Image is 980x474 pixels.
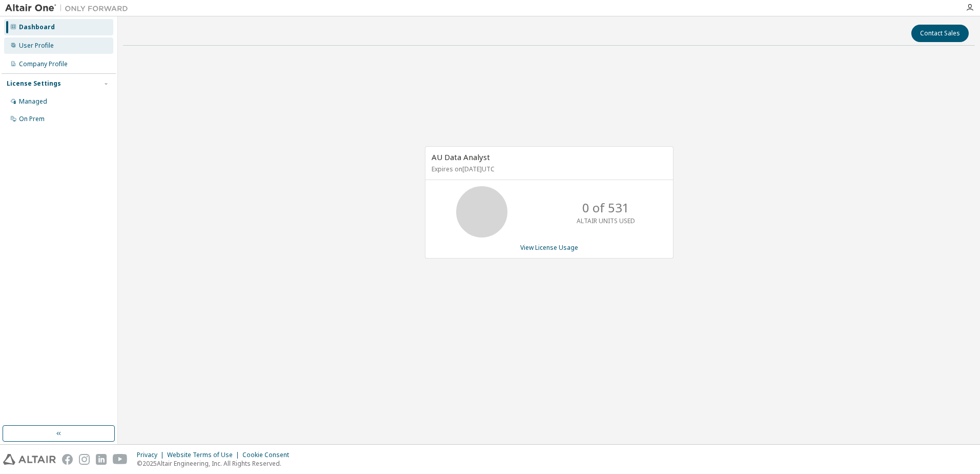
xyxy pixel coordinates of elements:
div: Cookie Consent [242,451,295,459]
div: Managed [19,97,47,106]
p: ALTAIR UNITS USED [577,216,635,225]
img: youtube.svg [113,454,128,465]
div: Website Terms of Use [167,451,242,459]
img: Altair One [5,3,133,13]
p: © 2025 Altair Engineering, Inc. All Rights Reserved. [137,459,295,468]
div: User Profile [19,42,54,50]
a: View License Usage [520,243,578,252]
p: 0 of 531 [582,199,629,216]
div: License Settings [7,80,61,88]
img: instagram.svg [79,454,90,465]
span: AU Data Analyst [432,152,490,162]
img: altair_logo.svg [3,454,56,465]
div: Dashboard [19,23,55,31]
p: Expires on [DATE] UTC [432,165,664,173]
div: Privacy [137,451,167,459]
button: Contact Sales [911,25,969,42]
img: facebook.svg [62,454,73,465]
div: Company Profile [19,60,68,68]
div: On Prem [19,115,45,123]
img: linkedin.svg [96,454,107,465]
